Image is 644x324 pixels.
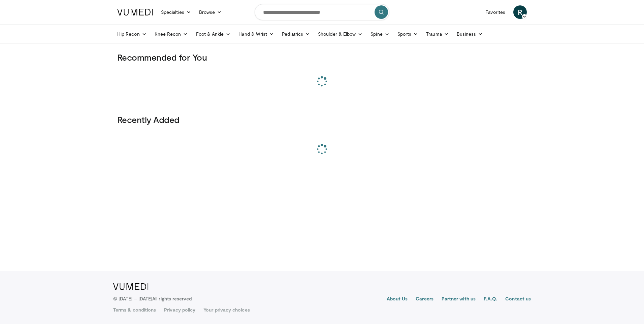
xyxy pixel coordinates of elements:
a: Careers [416,295,433,303]
a: Hand & Wrist [234,27,278,41]
a: Sports [393,27,422,41]
img: VuMedi Logo [117,9,153,15]
img: VuMedi Logo [113,283,149,290]
a: R [513,5,527,19]
a: About Us [387,295,408,303]
h3: Recommended for You [117,52,527,63]
a: Business [453,27,487,41]
span: All rights reserved [152,296,192,301]
a: Foot & Ankle [192,27,235,41]
a: Terms & conditions [113,306,156,313]
p: © [DATE] – [DATE] [113,295,192,302]
a: Contact us [505,295,531,303]
a: Shoulder & Elbow [314,27,366,41]
input: Search topics, interventions [255,4,389,20]
h3: Recently Added [117,114,527,125]
a: Favorites [481,5,509,19]
a: Partner with us [442,295,476,303]
a: Specialties [157,5,195,19]
a: Your privacy choices [203,306,250,313]
a: Privacy policy [164,306,195,313]
a: Hip Recon [113,27,151,41]
a: Browse [195,5,226,19]
a: Pediatrics [278,27,314,41]
a: Knee Recon [151,27,192,41]
a: Spine [366,27,393,41]
a: F.A.Q. [484,295,497,303]
a: Trauma [422,27,453,41]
